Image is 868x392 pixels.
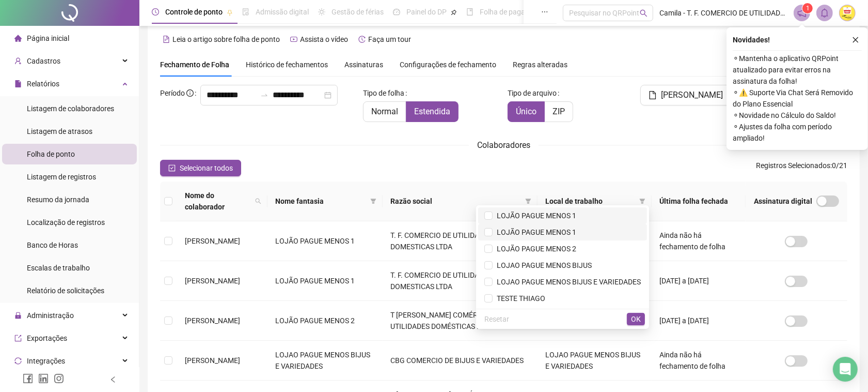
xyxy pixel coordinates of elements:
[27,311,74,320] span: Administração
[267,301,383,341] td: LOJÃO PAGUE MENOS 2
[23,373,33,384] span: facebook
[27,57,60,65] span: Cadastros
[797,8,807,18] span: notification
[160,89,185,97] span: Período
[168,164,176,172] span: check-square
[14,80,22,87] span: file
[172,35,280,43] span: Leia o artigo sobre folha de ponto
[652,182,746,221] th: Última folha fechada
[27,127,92,135] span: Listagem de atrasos
[640,9,648,17] span: search
[185,237,240,245] span: [PERSON_NAME]
[383,261,538,301] td: T. F. COMERCIO DE UTILIDADES DOMESTICAS LTDA
[27,241,78,249] span: Banco de Horas
[802,3,813,13] sup: 1
[480,313,513,325] button: Resetar
[242,8,249,16] span: file-done
[27,104,114,113] span: Listagem de colaboradores
[14,335,22,342] span: export
[733,34,770,46] span: Novidades !
[493,261,592,269] span: LOJAO PAGUE MENOS BIJUS
[640,85,731,105] button: [PERSON_NAME]
[27,80,59,88] span: Relatórios
[733,121,862,144] span: ⚬ Ajustes da folha com período ampliado!
[852,36,859,43] span: close
[358,36,366,43] span: history
[508,87,557,99] span: Tipo de arquivo
[38,373,49,384] span: linkedin
[756,160,847,176] span: : 0 / 21
[754,195,812,207] span: Assinatura digital
[27,173,96,181] span: Listagem de registros
[27,334,67,342] span: Exportações
[255,198,261,204] span: search
[256,8,309,16] span: Admissão digital
[806,5,810,12] span: 1
[383,301,538,341] td: T [PERSON_NAME] COMÉRCIO DE UTILIDADES DOMÉSTICAS ME
[253,188,263,215] span: search
[649,91,657,99] span: file
[27,34,69,42] span: Página inicial
[660,351,726,370] span: Ainda não há fechamento de folha
[660,231,726,251] span: Ainda não há fechamento de folha
[14,312,22,319] span: lock
[165,8,223,16] span: Controle de ponto
[383,221,538,261] td: T. F. COMERCIO DE UTILIDADES DOMESTICAS LTDA
[14,357,22,365] span: sync
[27,357,65,365] span: Integrações
[516,107,536,116] span: Único
[733,53,862,87] span: ⚬ Mantenha o aplicativo QRPoint atualizado para evitar erros na assinatura da folha!
[344,61,383,68] span: Assinaturas
[368,35,411,43] span: Faça um tour
[513,61,567,68] span: Regras alteradas
[267,221,383,261] td: LOJÃO PAGUE MENOS 1
[370,198,376,204] span: filter
[833,357,858,382] div: Open Intercom Messenger
[27,287,104,295] span: Relatório de solicitações
[546,195,635,207] span: Local de trabalho
[54,373,64,384] span: instagram
[14,35,22,42] span: home
[371,107,398,116] span: Normal
[368,193,378,209] span: filter
[185,356,240,365] span: [PERSON_NAME]
[820,8,829,18] span: bell
[493,245,576,253] span: LOJÃO PAGUE MENOS 2
[260,91,269,99] span: to
[414,107,450,116] span: Estendida
[466,8,474,16] span: book
[523,193,533,209] span: filter
[652,301,746,341] td: [DATE] a [DATE]
[267,341,383,381] td: LOJAO PAGUE MENOS BIJUS E VARIEDADES
[27,264,90,272] span: Escalas de trabalho
[152,8,159,16] span: clock-circle
[733,87,862,110] span: ⚬ ⚠️ Suporte Via Chat Será Removido do Plano Essencial
[553,107,565,116] span: ZIP
[661,89,723,101] span: [PERSON_NAME]
[393,8,400,16] span: dashboard
[493,212,576,220] span: LOJÃO PAGUE MENOS 1
[163,36,170,43] span: file-text
[477,140,530,150] span: Colaboradores
[332,8,384,16] span: Gestão de férias
[185,190,251,213] span: Nome do colaborador
[109,376,117,383] span: left
[652,261,746,301] td: [DATE] a [DATE]
[363,87,404,99] span: Tipo de folha
[383,341,538,381] td: CBG COMERCIO DE BIJUS E VARIEDADES
[260,91,269,99] span: swap-right
[276,195,366,207] span: Nome fantasia
[267,261,383,301] td: LOJÃO PAGUE MENOS 1
[27,195,89,204] span: Resumo da jornada
[180,162,233,174] span: Selecionar todos
[406,8,447,16] span: Painel do DP
[493,278,641,286] span: LOJAO PAGUE MENOS BIJUS E VARIEDADES
[400,61,496,68] span: Configurações de fechamento
[493,294,545,303] span: TESTE THIAGO
[659,7,787,19] span: Camila - T. F. COMERCIO DE UTILIDADES DOMESTICAS LTDA
[756,161,830,170] span: Registros Selecionados
[627,313,645,325] button: OK
[639,198,645,204] span: filter
[391,195,521,207] span: Razão social
[300,35,348,43] span: Assista o vídeo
